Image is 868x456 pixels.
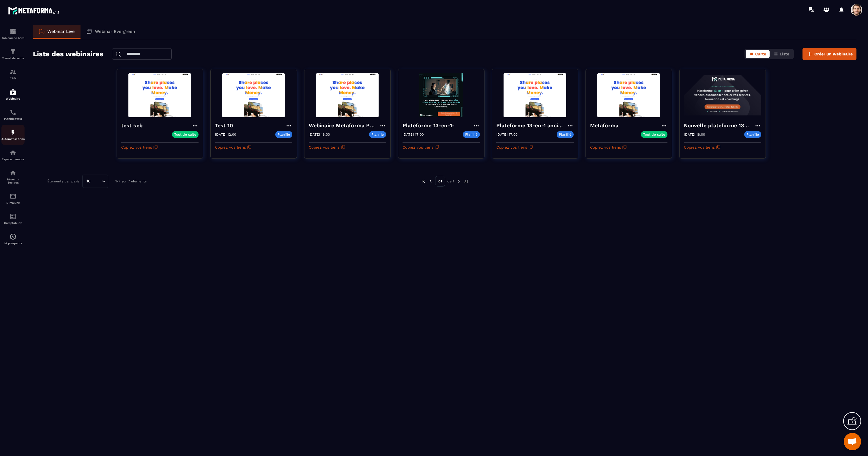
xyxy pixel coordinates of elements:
[275,131,292,138] p: Planifié
[496,132,517,137] p: [DATE] 17:00
[95,29,135,34] p: Webinar Evergreen
[1,117,25,120] p: Planificateur
[1,36,25,40] p: Tableau de bord
[10,193,16,200] img: email
[590,143,627,152] button: Copiez vos liens
[1,209,25,229] a: accountantaccountantComptabilité
[174,132,196,137] p: Tout de suite
[770,50,793,58] button: Liste
[10,68,16,75] img: formation
[590,73,667,117] img: webinar-background
[463,179,469,184] img: next
[10,89,16,96] img: automations
[369,131,386,138] p: Planifié
[1,77,25,80] p: CRM
[447,179,454,184] p: de 1
[684,122,754,130] h4: Nouvelle plateforme 13-en-1
[309,122,379,130] h4: Webinaire Metaforma Plateforme 13-en-1
[10,28,16,35] img: formation
[215,143,252,152] button: Copiez vos liens
[10,149,16,156] img: automations
[10,129,16,136] img: automations
[1,137,25,141] p: Automatisations
[8,5,60,16] img: logo
[1,178,25,184] p: Réseaux Sociaux
[643,132,665,137] p: Tout de suite
[496,143,533,152] button: Copiez vos liens
[590,122,622,130] h4: Metaforma
[456,179,461,184] img: next
[33,48,103,60] h2: Liste des webinaires
[496,122,567,130] h4: Plateforme 13-en-1 ancien
[121,122,146,130] h4: test seb
[10,213,16,220] img: accountant
[33,25,81,39] a: Webinar Live
[10,48,16,55] img: formation
[82,175,108,188] div: Search for option
[121,143,158,152] button: Copiez vos liens
[746,50,770,58] button: Carte
[403,143,439,152] button: Copiez vos liens
[47,29,75,34] p: Webinar Live
[1,84,25,104] a: automationsautomationsWebinaire
[403,132,424,137] p: [DATE] 17:00
[403,73,480,117] img: webinar-background
[1,57,25,60] p: Tunnel de vente
[684,132,705,137] p: [DATE] 16:00
[755,52,766,56] span: Carte
[844,433,861,450] a: Mở cuộc trò chuyện
[1,97,25,100] p: Webinaire
[1,104,25,125] a: schedulerschedulerPlanificateur
[421,179,426,184] img: prev
[10,233,16,240] img: automations
[1,188,25,209] a: emailemailE-mailing
[496,73,574,117] img: webinar-background
[215,132,236,137] p: [DATE] 12:00
[121,73,199,117] img: webinar-background
[814,51,853,57] span: Créer un webinaire
[1,44,25,64] a: formationformationTunnel de vente
[85,178,93,184] span: 10
[802,48,856,60] button: Créer un webinaire
[47,179,79,183] p: Éléments par page
[309,132,330,137] p: [DATE] 16:00
[115,179,147,183] p: 1-7 sur 7 éléments
[684,143,721,152] button: Copiez vos liens
[1,24,25,44] a: formationformationTableau de bord
[463,131,480,138] p: Planifié
[1,165,25,188] a: social-networksocial-networkRéseaux Sociaux
[309,73,386,117] img: webinar-background
[744,131,761,138] p: Planifié
[215,122,236,130] h4: Test 10
[1,145,25,165] a: automationsautomationsEspace membre
[1,125,25,145] a: automationsautomationsAutomatisations
[1,64,25,84] a: formationformationCRM
[403,122,458,130] h4: Plateforme 13-en-1-
[1,221,25,225] p: Comptabilité
[309,143,345,152] button: Copiez vos liens
[10,109,16,116] img: scheduler
[557,131,574,138] p: Planifié
[1,242,25,245] p: IA prospects
[684,73,761,117] img: webinar-background
[215,73,292,117] img: webinar-background
[435,176,445,187] p: 01
[93,178,100,184] input: Search for option
[428,179,433,184] img: prev
[1,201,25,204] p: E-mailing
[1,158,25,161] p: Espace membre
[780,52,789,56] span: Liste
[10,169,16,176] img: social-network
